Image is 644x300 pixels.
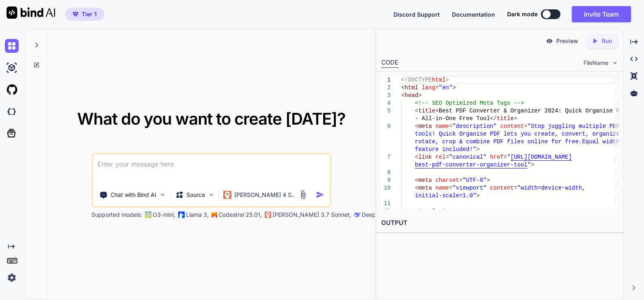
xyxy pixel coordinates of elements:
span: > [435,108,439,114]
span: = [504,154,507,160]
span: "Stop juggling multiple PDF [527,123,620,129]
span: html [432,77,446,83]
span: < [401,92,404,99]
div: 2 [381,84,391,92]
img: claude [264,212,271,218]
span: > [452,84,456,91]
img: ai-studio [5,61,19,75]
span: e PDF [609,108,626,114]
span: Dark mode [507,10,538,18]
p: [PERSON_NAME] 4 S.. [234,191,295,199]
span: "width=device-width, [517,185,586,191]
div: 9 [381,177,391,184]
p: Chat with Bind AI [110,191,156,199]
span: < [415,177,418,183]
p: Source [186,191,205,199]
span: content [490,185,514,191]
span: < [401,84,404,91]
span: content [500,123,524,129]
span: > [531,162,534,168]
p: Preview [556,37,578,45]
span: "en" [439,84,452,91]
img: Claude 4 Sonnet [223,191,231,199]
span: < [415,123,418,129]
span: Documentation [452,11,495,18]
span: feature included!" [415,146,476,153]
span: = [449,123,452,129]
span: meta [418,123,432,129]
div: 7 [381,153,391,161]
span: </ [490,115,497,122]
div: 6 [381,123,391,130]
span: link [418,154,432,160]
img: attachment [298,190,308,199]
span: > [445,77,449,83]
span: " [527,162,531,168]
span: href [490,154,504,160]
span: <!-- SEO Optimized Meta Tags --> [415,100,524,106]
button: Discord Support [393,10,440,19]
span: > [476,146,480,153]
img: Bind AI [6,6,55,19]
img: darkCloudIdeIcon [5,105,19,119]
span: <!DOCTYPE [401,77,432,83]
span: What do you want to create [DATE]? [77,109,346,129]
span: "viewport" [452,185,486,191]
span: [URL][DOMAIN_NAME] [510,154,572,160]
img: Llama2 [178,212,184,218]
p: Run [602,37,612,45]
img: githubLight [5,83,19,97]
span: FileName [583,59,608,67]
span: - All-in-One Free Tool [415,115,490,122]
span: title [497,115,514,122]
span: Equal width [582,138,619,145]
span: = [445,154,449,160]
span: html [404,84,418,91]
div: 10 [381,184,391,192]
button: premiumTier 1 [65,8,104,21]
p: O3-mini, [153,211,175,219]
img: settings [5,271,19,285]
img: premium [73,12,78,17]
p: Deepseek R1 [362,211,396,219]
span: name [435,185,449,191]
span: > [514,115,517,122]
span: , organize, [586,131,623,137]
img: Pick Models [207,191,214,198]
span: Discord Support [393,11,440,18]
p: Codestral 25.01, [218,211,262,219]
span: < [415,185,418,191]
span: tools! Quick Organise PDF lets you create, convert [415,131,586,137]
img: claude [354,212,360,218]
button: Documentation [452,10,495,19]
span: lang [421,84,435,91]
div: 5 [381,107,391,115]
span: " [507,154,510,160]
span: = [514,185,517,191]
img: chat [5,39,19,53]
span: Tier 1 [82,10,97,18]
img: chevron down [612,59,618,66]
div: CODE [381,58,398,68]
p: [PERSON_NAME] 3.7 Sonnet, [272,211,351,219]
span: name [435,123,449,129]
span: > [418,92,421,99]
span: "canonical" [449,154,486,160]
h2: OUTPUT [376,214,623,233]
span: <!-- Favicon --> [415,208,469,214]
span: = [435,84,439,91]
img: Mistral-AI [211,212,217,218]
span: rotate, crop & combine PDF files online for free. [415,138,582,145]
img: preview [546,37,553,45]
span: Best PDF Converter & Organizer 2024: Quick Organis [439,108,609,114]
img: icon [316,190,324,199]
span: "description" [452,123,497,129]
span: best-pdf-converter-organizer-tool [415,162,527,168]
span: < [415,154,418,160]
p: Supported models: [91,211,142,219]
div: 3 [381,92,391,99]
span: meta [418,177,432,183]
span: rel [435,154,445,160]
div: 12 [381,207,391,215]
span: = [449,185,452,191]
